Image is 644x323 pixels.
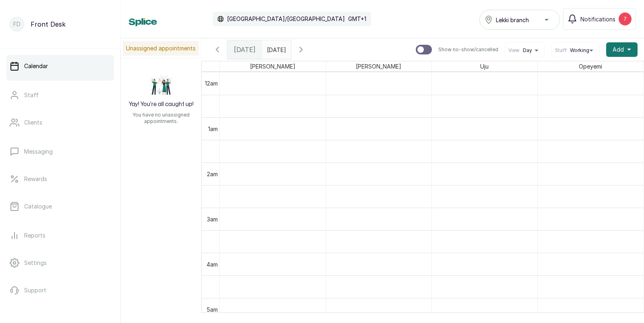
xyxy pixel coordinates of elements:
[24,119,42,127] p: Clients
[13,20,21,28] p: FD
[31,19,66,29] p: Front Desk
[6,195,114,218] a: Catalogue
[613,46,624,54] span: Add
[234,45,256,54] span: [DATE]
[354,61,403,71] span: [PERSON_NAME]
[555,47,567,54] span: Staff
[206,125,219,133] div: 1am
[24,286,46,294] p: Support
[205,170,219,178] div: 2am
[24,231,45,240] p: Reports
[24,259,47,267] p: Settings
[523,47,532,54] span: Day
[205,305,219,314] div: 5am
[24,91,39,99] p: Staff
[123,41,199,56] p: Unassigned appointments
[205,260,219,269] div: 4am
[619,13,632,25] div: 7
[508,47,541,54] button: ViewDay
[6,224,114,247] a: Reports
[6,55,114,77] a: Calendar
[24,175,47,183] p: Rewards
[24,148,53,156] p: Messaging
[6,111,114,134] a: Clients
[6,168,114,190] a: Rewards
[24,62,48,70] p: Calendar
[496,16,529,24] span: Lekki branch
[555,47,596,54] button: StaffWorking
[6,84,114,106] a: Staff
[203,79,219,88] div: 12am
[6,140,114,163] a: Messaging
[508,47,520,54] span: View
[248,61,297,71] span: [PERSON_NAME]
[205,215,219,223] div: 3am
[570,47,589,54] span: Working
[227,15,345,23] p: [GEOGRAPHIC_DATA]/[GEOGRAPHIC_DATA]
[479,10,560,30] button: Lekki branch
[606,42,638,57] button: Add
[6,252,114,274] a: Settings
[438,46,498,53] p: Show no-show/cancelled
[479,61,490,71] span: Uju
[227,40,262,59] div: [DATE]
[577,61,604,71] span: Opeyemi
[580,15,615,23] span: Notifications
[348,15,366,23] p: GMT+1
[129,100,194,108] h2: Yay! You’re all caught up!
[6,279,114,302] a: Support
[563,8,636,30] button: Notifications7
[24,202,52,210] p: Catalogue
[126,112,196,125] p: You have no unassigned appointments.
